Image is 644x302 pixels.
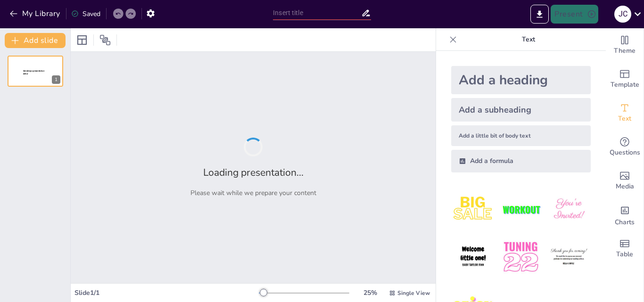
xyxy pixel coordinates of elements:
button: Export to PowerPoint [530,5,549,24]
div: Add text boxes [606,96,644,130]
button: Present [551,5,598,24]
span: Template [611,80,639,90]
img: 3.jpeg [547,188,591,231]
span: Single View [397,289,430,297]
div: Add a little bit of body text [451,125,591,146]
img: 1.jpeg [451,188,495,231]
p: Please wait while we prepare your content [190,188,316,197]
span: Table [616,249,633,260]
div: Saved [71,9,100,18]
p: Text [461,28,596,51]
span: Sendsteps presentation editor [23,70,44,75]
div: Add a formula [451,150,591,172]
img: 6.jpeg [547,235,591,279]
div: Change the overall theme [606,28,644,62]
button: My Library [7,6,64,21]
span: Theme [614,46,636,56]
button: Add slide [5,33,66,48]
button: J C [614,5,631,24]
div: Add charts and graphs [606,198,644,232]
input: Insert title [273,6,361,20]
div: Add images, graphics, shapes or video [606,164,644,198]
div: Add a subheading [451,98,591,122]
div: 25 % [359,288,381,297]
div: Add a table [606,232,644,266]
div: Add a heading [451,66,591,94]
img: 2.jpeg [499,188,543,231]
img: 5.jpeg [499,235,543,279]
div: Add ready made slides [606,62,644,96]
div: 1 [52,75,60,84]
img: 4.jpeg [451,235,495,279]
span: Media [616,181,634,192]
div: Slide 1 / 1 [74,288,259,297]
div: Get real-time input from your audience [606,130,644,164]
span: Position [99,34,111,46]
div: Layout [74,33,90,48]
span: Questions [610,147,640,158]
div: J C [614,6,631,23]
span: Text [618,114,631,124]
h2: Loading presentation... [203,166,304,179]
span: Charts [615,217,635,228]
div: 1 [8,56,63,87]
